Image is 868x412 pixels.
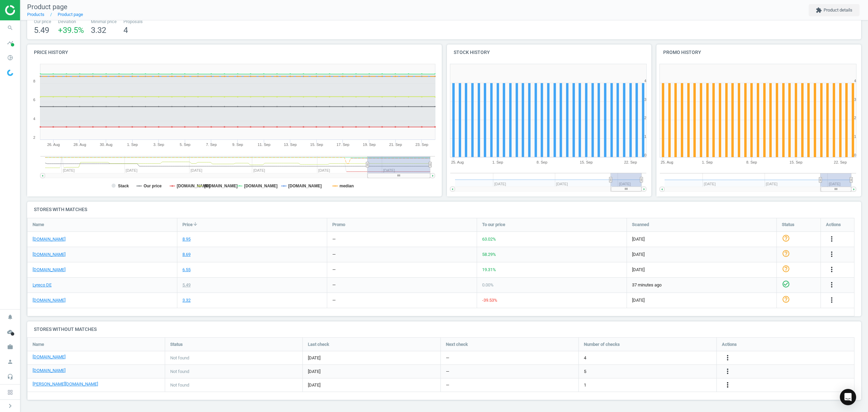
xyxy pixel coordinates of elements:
tspan: 15. Sep [310,143,323,147]
span: Name [33,341,44,348]
div: 3.32 [182,297,191,303]
tspan: [DOMAIN_NAME] [204,184,238,188]
i: more_vert [724,381,732,389]
span: Scanned [632,222,649,228]
span: 1 [584,382,586,388]
tspan: 21. Sep [389,143,402,147]
tspan: 7. Sep [206,143,217,147]
tspan: median [339,184,354,188]
i: arrow_downward [193,221,198,227]
tspan: 15. Sep [580,160,593,164]
i: headset_mic [4,370,17,383]
button: more_vert [828,265,836,274]
h4: Promo history [656,44,861,60]
div: — [332,267,336,273]
span: To our price [482,222,505,228]
tspan: 1. Sep [127,143,138,147]
span: -39.53 % [482,298,497,303]
i: work [4,340,17,353]
span: +39.5 % [58,25,84,35]
i: cloud_done [4,325,17,338]
span: Actions [826,222,841,228]
tspan: 25. Aug [661,160,673,164]
h4: Stock history [447,44,652,60]
span: [DATE] [632,236,771,242]
span: [DATE] [632,297,771,303]
span: — [446,382,449,388]
div: 8.69 [182,251,191,258]
i: chevron_right [6,402,14,410]
span: Not found [170,369,189,375]
img: ajHJNr6hYgQAAAAASUVORK5CYII= [5,5,53,15]
tspan: 9. Sep [232,143,243,147]
tspan: 8. Sep [746,160,757,164]
img: wGWNvw8QSZomAAAAABJRU5ErkJggg== [7,70,13,76]
span: — [446,369,449,375]
span: Status [170,341,183,348]
h4: Price history [27,44,442,60]
a: [DOMAIN_NAME] [33,251,65,258]
i: more_vert [828,281,836,289]
span: Deviation [58,19,84,25]
span: 4 [123,25,128,35]
text: 2 [644,116,646,120]
text: 3 [644,97,646,101]
span: Promo [332,222,345,228]
i: person [4,355,17,368]
span: 63.02 % [482,237,496,242]
span: Minimal price [91,19,117,25]
tspan: Stack [118,184,129,188]
h4: Stores without matches [27,321,861,337]
span: Actions [722,341,737,348]
tspan: 8. Sep [536,160,547,164]
i: help_outline [782,234,790,242]
i: extension [816,7,822,13]
tspan: 3. Sep [153,143,164,147]
text: 0 [854,153,856,157]
i: more_vert [828,296,836,304]
button: more_vert [828,250,836,259]
tspan: 1. Sep [492,160,503,164]
div: 8.95 [182,236,191,242]
a: [DOMAIN_NAME] [33,236,65,242]
tspan: 15. Sep [790,160,803,164]
a: [DOMAIN_NAME] [33,354,65,360]
button: more_vert [828,281,836,289]
tspan: 1. Sep [702,160,713,164]
text: 4 [33,117,35,121]
text: 4 [644,79,646,83]
span: 5.49 [34,25,49,35]
div: — [332,297,336,303]
span: Next check [446,341,468,348]
i: help_outline [782,295,790,303]
i: search [4,21,17,34]
text: 1 [644,134,646,138]
span: Proposals [123,19,143,25]
span: 37 minutes ago [632,282,771,288]
a: Product page [58,12,83,17]
tspan: 25. Aug [451,160,463,164]
tspan: 11. Sep [258,143,271,147]
div: 5.49 [182,282,191,288]
div: — [332,236,336,242]
div: — [332,282,336,288]
text: 6 [33,98,35,102]
tspan: 13. Sep [284,143,297,147]
i: notifications [4,311,17,323]
i: check_circle_outline [782,280,790,288]
span: [DATE] [308,382,435,388]
span: [DATE] [308,369,435,375]
tspan: Our price [143,184,162,188]
text: 1 [854,134,856,138]
i: more_vert [828,250,836,258]
tspan: 22. Sep [624,160,637,164]
a: [DOMAIN_NAME] [33,297,65,303]
div: — [332,251,336,258]
span: Product page [27,3,67,11]
span: Not found [170,382,189,388]
span: Price [182,222,193,228]
tspan: 5. Sep [180,143,191,147]
text: 0 [644,153,646,157]
div: Open Intercom Messenger [840,389,856,405]
tspan: 30. Aug [100,143,112,147]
